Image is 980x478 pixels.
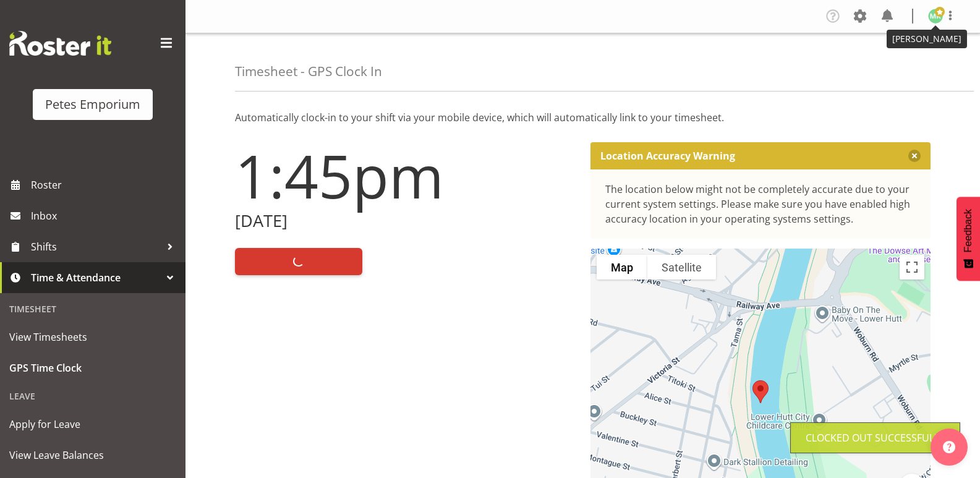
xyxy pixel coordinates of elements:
button: Toggle fullscreen view [900,255,924,280]
span: Feedback [963,209,974,252]
p: Location Accuracy Warning [600,150,735,162]
a: Apply for Leave [3,409,182,440]
span: Time & Attendance [31,268,161,287]
p: Automatically clock-in to your shift via your mobile device, which will automatically link to you... [235,110,931,125]
img: help-xxl-2.png [943,441,955,453]
span: Inbox [31,207,179,225]
div: Leave [3,383,182,409]
button: Show satellite imagery [647,255,716,280]
span: Apply for Leave [9,415,176,433]
span: GPS Time Clock [9,359,176,377]
span: View Leave Balances [9,446,176,464]
div: Petes Emporium [45,95,140,114]
a: View Leave Balances [3,440,182,471]
a: View Timesheets [3,322,182,352]
button: Close message [908,150,921,162]
button: Feedback - Show survey [957,197,980,281]
div: The location below might not be completely accurate due to your current system settings. Please m... [605,182,916,226]
div: Timesheet [3,296,182,322]
span: Shifts [31,237,161,256]
img: melanie-richardson713.jpg [928,9,943,23]
h2: [DATE] [235,211,576,231]
button: Show street map [597,255,647,280]
img: Rosterit website logo [9,31,111,56]
span: Roster [31,176,179,194]
span: View Timesheets [9,328,176,346]
h4: Timesheet - GPS Clock In [235,64,382,79]
div: Clocked out Successfully [806,430,945,445]
a: GPS Time Clock [3,352,182,383]
h1: 1:45pm [235,142,576,209]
